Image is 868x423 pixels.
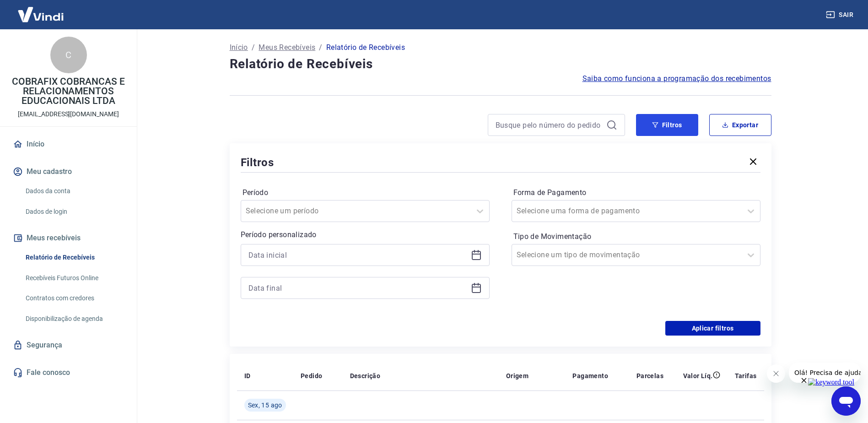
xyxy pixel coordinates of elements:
button: Exportar [709,114,771,136]
input: Data final [248,281,467,295]
a: Fale conosco [11,363,126,383]
p: Descrição [350,371,381,380]
a: Disponibilização de agenda [22,309,126,328]
h5: Filtros [241,155,275,170]
button: Aplicar filtros [665,321,760,336]
p: / [319,42,322,53]
button: Filtros [636,114,698,136]
a: Relatório de Recebíveis [22,248,126,267]
button: Meu cadastro [11,162,126,182]
a: Segurança [11,335,126,355]
p: Pedido [301,371,322,380]
a: Recebíveis Futuros Online [22,269,126,287]
p: Origem [506,371,528,380]
a: Contratos com credores [22,289,126,308]
img: Vindi [11,0,70,28]
a: Dados de login [22,202,126,221]
p: [EMAIL_ADDRESS][DOMAIN_NAME] [18,109,119,119]
a: Início [230,42,248,53]
a: Saiba como funciona a programação dos recebimentos [582,73,771,84]
a: Meus Recebíveis [259,42,315,53]
p: Pagamento [572,371,608,380]
iframe: Mensagem da empresa [789,363,861,383]
p: ID [244,371,251,380]
p: Tarifas [735,371,757,380]
iframe: Fechar mensagem [767,364,785,383]
h4: Relatório de Recebíveis [230,55,771,73]
p: Período personalizado [241,229,490,240]
a: Dados da conta [22,182,126,201]
p: COBRAFIX COBRANCAS E RELACIONAMENTOS EDUCACIONAIS LTDA [7,77,129,106]
span: Sex, 15 ago [248,401,282,410]
iframe: Botão para abrir a janela de mensagens [831,386,861,416]
input: Busque pelo número do pedido [496,118,603,132]
p: Relatório de Recebíveis [326,42,405,53]
input: Data inicial [248,248,467,262]
p: Parcelas [636,371,663,380]
label: Tipo de Movimentação [513,231,759,242]
span: Olá! Precisa de ajuda? [5,6,77,14]
p: / [252,42,255,53]
label: Período [243,187,488,198]
label: Forma de Pagamento [513,187,759,198]
button: Meus recebíveis [11,228,126,248]
a: Início [11,134,126,154]
p: Valor Líq. [683,371,713,380]
div: C [50,37,87,73]
button: Sair [824,6,857,23]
